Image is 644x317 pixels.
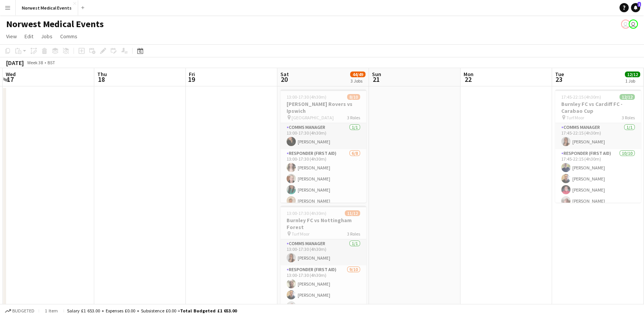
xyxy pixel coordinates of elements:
span: 1 item [42,308,61,314]
span: Budgeted [12,308,34,314]
div: Salary £1 653.00 + Expenses £0.00 + Subsistence £0.00 = [67,308,237,314]
span: Jobs [41,33,52,40]
div: [DATE] [6,59,24,67]
app-user-avatar: Rory Murphy [629,20,638,29]
a: View [3,31,20,41]
a: Comms [57,31,80,41]
button: Budgeted [4,307,36,315]
h1: Norwest Medical Events [6,18,104,30]
span: Edit [25,33,33,40]
span: Comms [60,33,77,40]
a: Jobs [38,31,56,41]
a: Edit [21,31,36,41]
a: 1 [631,3,640,12]
span: 1 [637,2,641,7]
app-user-avatar: Rory Murphy [621,20,630,29]
button: Norwest Medical Events [16,0,78,15]
span: Total Budgeted £1 653.00 [180,308,237,314]
div: BST [48,60,55,65]
span: View [6,33,17,40]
